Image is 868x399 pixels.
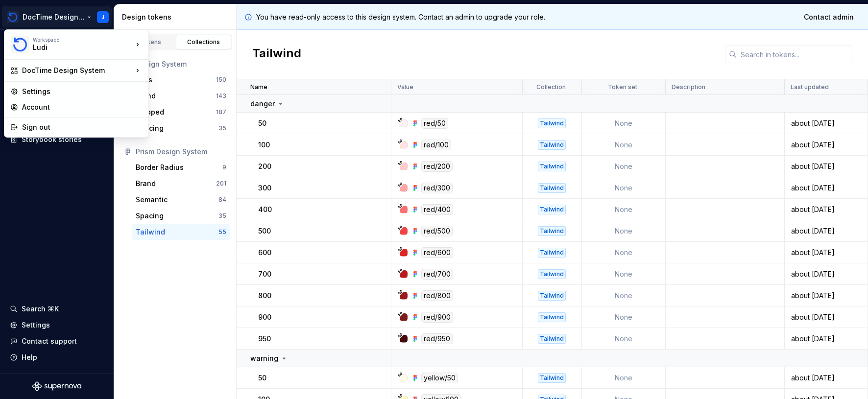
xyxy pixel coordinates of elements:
div: Account [22,102,143,112]
img: 90418a54-4231-473e-b32d-b3dd03b28af1.png [11,36,29,53]
div: Ludi [33,43,116,52]
div: Settings [22,87,143,96]
div: Workspace [33,37,133,43]
div: DocTime Design System [22,66,133,75]
div: Sign out [22,122,143,132]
